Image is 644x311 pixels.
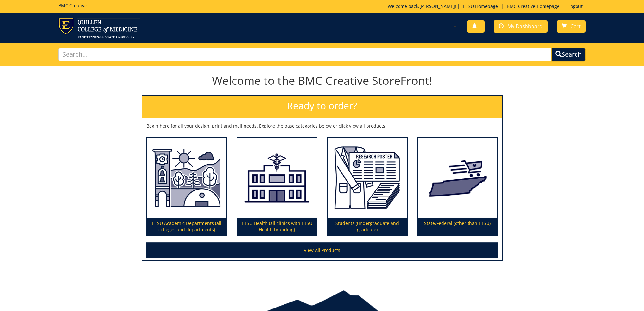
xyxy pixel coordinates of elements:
[557,20,586,33] a: Cart
[494,20,548,33] a: My Dashboard
[142,96,502,118] h2: Ready to order?
[58,18,140,38] img: ETSU logo
[565,3,586,9] a: Logout
[418,218,497,235] p: State/Federal (other than ETSU)
[388,3,586,9] p: Welcome back, ! | | |
[507,23,543,30] span: My Dashboard
[418,138,497,236] a: State/Federal (other than ETSU)
[146,242,498,258] a: View All Products
[419,3,455,9] a: [PERSON_NAME]
[58,3,87,8] h5: BMC Creative
[328,138,407,236] a: Students (undergraduate and graduate)
[237,218,317,235] p: ETSU Health (all clinics with ETSU Health branding)
[460,3,501,9] a: ETSU Homepage
[551,48,586,61] button: Search
[58,48,551,61] input: Search...
[237,138,317,218] img: ETSU Health (all clinics with ETSU Health branding)
[237,138,317,236] a: ETSU Health (all clinics with ETSU Health branding)
[418,138,497,218] img: State/Federal (other than ETSU)
[571,23,581,30] span: Cart
[504,3,563,9] a: BMC Creative Homepage
[147,138,226,236] a: ETSU Academic Departments (all colleges and departments)
[328,218,407,235] p: Students (undergraduate and graduate)
[146,123,498,129] p: Begin here for all your design, print and mail needs. Explore the base categories below or click ...
[142,74,503,87] h1: Welcome to the BMC Creative StoreFront!
[328,138,407,218] img: Students (undergraduate and graduate)
[147,138,226,218] img: ETSU Academic Departments (all colleges and departments)
[147,218,226,235] p: ETSU Academic Departments (all colleges and departments)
